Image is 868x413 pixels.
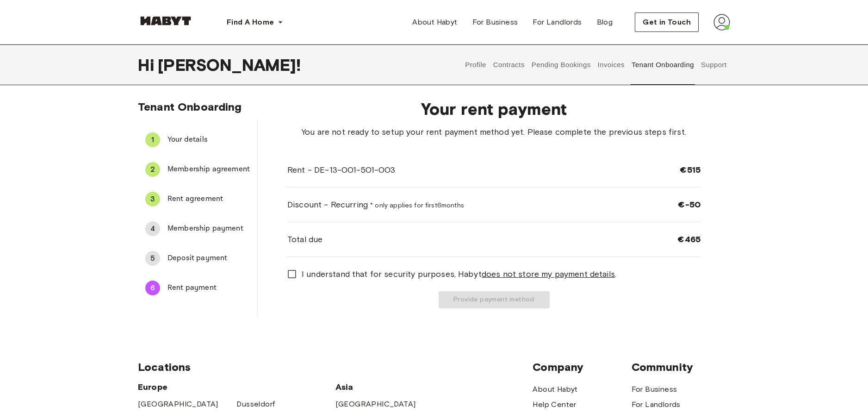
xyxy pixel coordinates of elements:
[227,17,274,28] span: Find A Home
[632,384,677,395] a: For Business
[335,382,434,393] span: Asia
[302,268,616,280] span: I understand that for security purposes, Habyt .
[533,360,631,374] span: Company
[145,251,160,266] div: 5
[219,13,291,31] button: Find A Home
[465,13,526,31] a: For Business
[678,199,701,210] span: €-50
[138,382,335,393] span: Europe
[635,13,699,32] button: Get in Touch
[533,17,582,28] span: For Landlords
[632,399,681,410] a: For Landlords
[713,14,730,31] img: avatar
[138,129,257,151] div: 1Your details
[287,199,464,211] span: Discount - Recurring
[167,223,250,234] span: Membership payment
[167,282,250,294] span: Rent payment
[158,55,301,75] span: [PERSON_NAME] !
[287,233,322,245] span: Total due
[138,16,193,25] img: Habyt
[167,194,250,205] span: Rent agreement
[287,164,396,176] span: Rent - DE-13-001-501-003
[482,269,615,279] u: does not store my payment details
[533,384,577,395] a: About Habyt
[525,13,589,31] a: For Landlords
[680,164,701,175] span: €515
[700,44,728,85] button: Support
[335,399,416,410] a: [GEOGRAPHIC_DATA]
[287,99,701,119] span: Your rent payment
[533,399,576,410] a: Help Center
[492,44,526,85] button: Contracts
[145,192,160,206] div: 3
[589,13,620,31] a: Blog
[138,188,257,210] div: 3Rent agreement
[596,44,626,85] button: Invoices
[138,218,257,240] div: 4Membership payment
[405,13,465,31] a: About Habyt
[370,201,464,209] span: * only applies for first 6 months
[472,17,518,28] span: For Business
[643,17,691,28] span: Get in Touch
[145,132,160,147] div: 1
[287,126,701,138] span: You are not ready to setup your rent payment method yet. Please complete the previous steps first.
[631,44,695,85] button: Tenant Onboarding
[138,55,158,75] span: Hi
[167,164,250,175] span: Membership agreement
[138,247,257,269] div: 5Deposit payment
[464,44,488,85] button: Profile
[530,44,592,85] button: Pending Bookings
[167,253,250,264] span: Deposit payment
[632,360,730,374] span: Community
[597,17,613,28] span: Blog
[138,399,218,410] a: [GEOGRAPHIC_DATA]
[236,399,275,410] a: Dusseldorf
[677,234,701,245] span: €465
[145,162,160,177] div: 2
[462,44,730,85] div: user profile tabs
[145,281,160,295] div: 6
[138,100,242,113] span: Tenant Onboarding
[167,134,250,145] span: Your details
[138,158,257,181] div: 2Membership agreement
[412,17,457,28] span: About Habyt
[138,360,533,374] span: Locations
[145,221,160,236] div: 4
[138,277,257,299] div: 6Rent payment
